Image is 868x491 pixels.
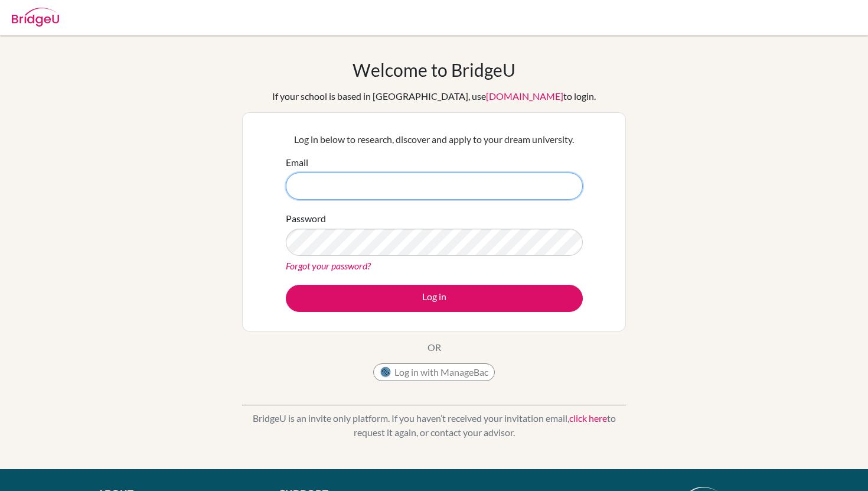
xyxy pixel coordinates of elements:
[286,260,371,271] a: Forgot your password?
[428,340,441,355] p: OR
[272,89,596,103] div: If your school is based in [GEOGRAPHIC_DATA], use to login.
[286,212,326,226] label: Password
[373,363,495,381] button: Log in with ManageBac
[12,8,59,27] img: Bridge-U
[486,90,563,102] a: [DOMAIN_NAME]
[353,59,515,80] h1: Welcome to BridgeU
[286,155,308,170] label: Email
[286,285,583,312] button: Log in
[242,411,626,440] p: BridgeU is an invite only platform. If you haven’t received your invitation email, to request it ...
[569,412,607,424] a: click here
[286,132,583,147] p: Log in below to research, discover and apply to your dream university.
